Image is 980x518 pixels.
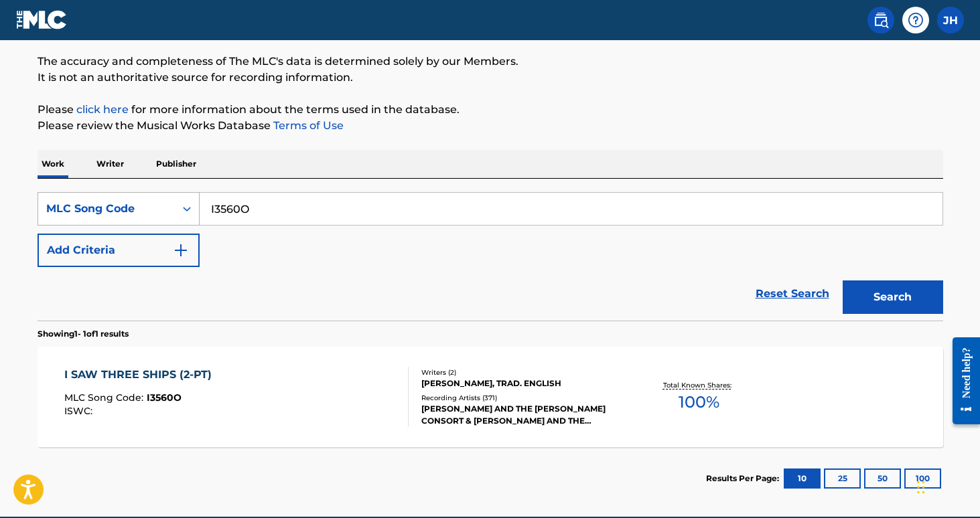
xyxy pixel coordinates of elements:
[421,367,624,377] div: Writers ( 2 )
[38,70,943,86] p: It is not an authoritative source for recording information.
[38,347,943,447] a: I SAW THREE SHIPS (2-PT)MLC Song Code:I3560OISWC:Writers (2)[PERSON_NAME], TRAD. ENGLISHRecording...
[38,118,943,134] p: Please review the Musical Works Database
[679,390,719,414] span: 100 %
[864,468,901,489] button: 50
[917,467,925,507] div: Drag
[843,280,943,314] button: Search
[824,468,861,489] button: 25
[873,12,889,28] img: search
[271,119,344,132] a: Terms of Use
[902,7,929,33] div: Help
[38,102,943,118] p: Please for more information about the terms used in the database.
[937,7,964,33] div: User Menu
[16,10,68,29] img: MLC Logo
[64,392,147,404] span: MLC Song Code :
[867,7,894,33] a: Public Search
[92,150,128,178] p: Writer
[38,328,129,340] p: Showing 1 - 1 of 1 results
[421,393,624,403] div: Recording Artists ( 371 )
[38,192,943,321] form: Search Form
[38,54,943,70] p: The accuracy and completeness of The MLC's data is determined solely by our Members.
[706,472,782,485] p: Results Per Page:
[908,12,924,28] img: help
[421,403,624,427] div: [PERSON_NAME] AND THE [PERSON_NAME] CONSORT & [PERSON_NAME] AND THE [PERSON_NAME] CONSORT, [PERSO...
[663,380,735,390] p: Total Known Shares:
[152,150,200,178] p: Publisher
[749,279,836,309] a: Reset Search
[38,234,200,267] button: Add Criteria
[421,377,624,390] div: [PERSON_NAME], TRAD. ENGLISH
[76,103,129,116] a: click here
[784,468,821,489] button: 10
[64,367,218,383] div: I SAW THREE SHIPS (2-PT)
[147,392,182,404] span: I3560O
[173,242,189,258] img: 9d2ae6d4665cec9f34b9.svg
[38,150,68,178] p: Work
[942,326,980,436] iframe: Resource Center
[904,468,941,489] button: 100
[46,201,167,217] div: MLC Song Code
[64,405,96,417] span: ISWC :
[913,454,980,518] iframe: Chat Widget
